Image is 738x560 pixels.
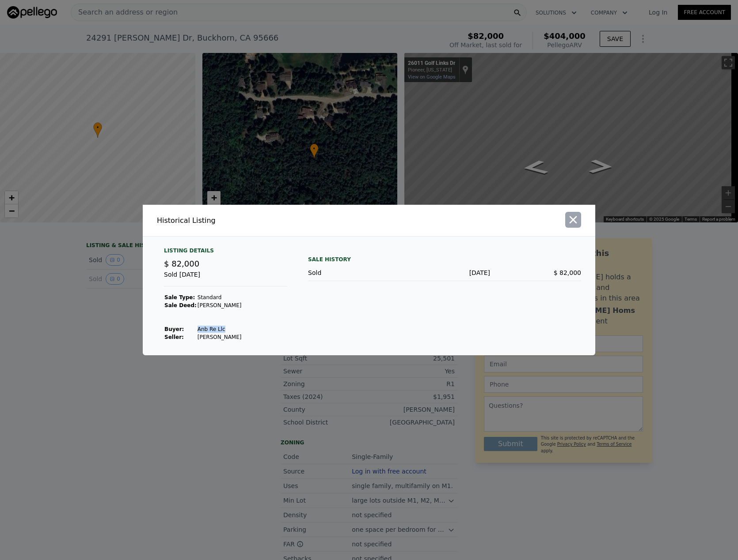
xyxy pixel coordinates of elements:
[554,269,581,276] span: $ 82,000
[308,268,399,277] div: Sold
[164,302,197,308] strong: Sale Deed:
[197,325,242,333] td: Anb Re Llc
[157,215,365,226] div: Historical Listing
[164,334,184,340] strong: Seller :
[164,326,184,332] strong: Buyer :
[164,247,287,258] div: Listing Details
[308,254,581,265] div: Sale History
[399,268,490,277] div: [DATE]
[197,293,242,301] td: Standard
[164,294,195,301] strong: Sale Type:
[164,259,199,268] span: $ 82,000
[197,301,242,309] td: [PERSON_NAME]
[164,270,287,286] div: Sold [DATE]
[197,333,242,341] td: [PERSON_NAME]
